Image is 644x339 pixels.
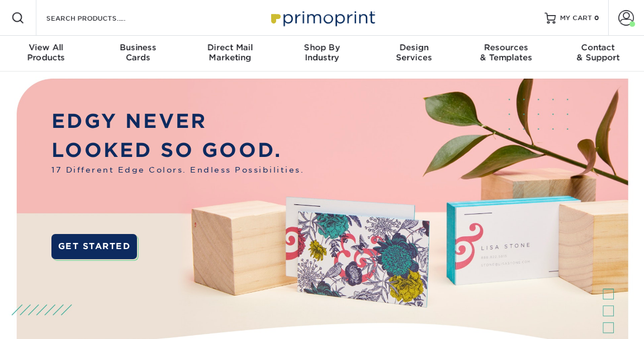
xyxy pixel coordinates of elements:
[594,14,599,22] span: 0
[276,42,368,63] div: Industry
[184,42,276,63] div: Marketing
[45,11,154,25] input: SEARCH PRODUCTS.....
[368,42,460,63] div: Services
[51,107,304,136] p: EDGY NEVER
[92,36,184,71] a: BusinessCards
[266,6,378,30] img: Primoprint
[368,42,460,52] span: Design
[276,36,368,71] a: Shop ByIndustry
[51,234,137,259] a: GET STARTED
[552,42,644,52] span: Contact
[184,42,276,52] span: Direct Mail
[92,42,184,63] div: Cards
[51,164,304,176] span: 17 Different Edge Colors. Endless Possibilities.
[460,36,552,71] a: Resources& Templates
[460,42,552,52] span: Resources
[560,13,592,23] span: MY CART
[368,36,460,71] a: DesignServices
[92,42,184,52] span: Business
[552,36,644,71] a: Contact& Support
[184,36,276,71] a: Direct MailMarketing
[276,42,368,52] span: Shop By
[460,42,552,63] div: & Templates
[51,136,304,165] p: LOOKED SO GOOD.
[552,42,644,63] div: & Support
